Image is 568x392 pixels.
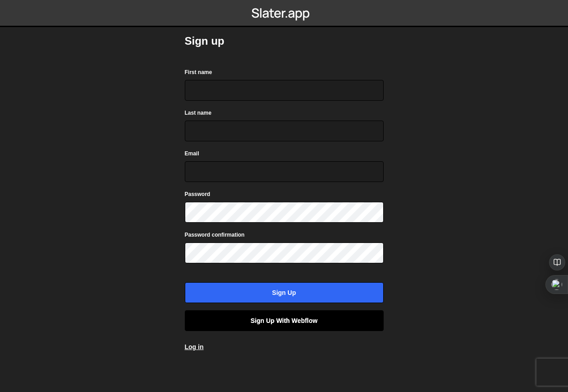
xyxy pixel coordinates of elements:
[185,34,384,48] h2: Sign up
[185,108,211,117] label: Last name
[185,282,384,303] input: Sign up
[185,310,384,331] a: Sign up with Webflow
[185,68,212,77] label: First name
[185,230,245,239] label: Password confirmation
[185,190,211,199] label: Password
[185,149,199,158] label: Email
[185,343,204,350] a: Log in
